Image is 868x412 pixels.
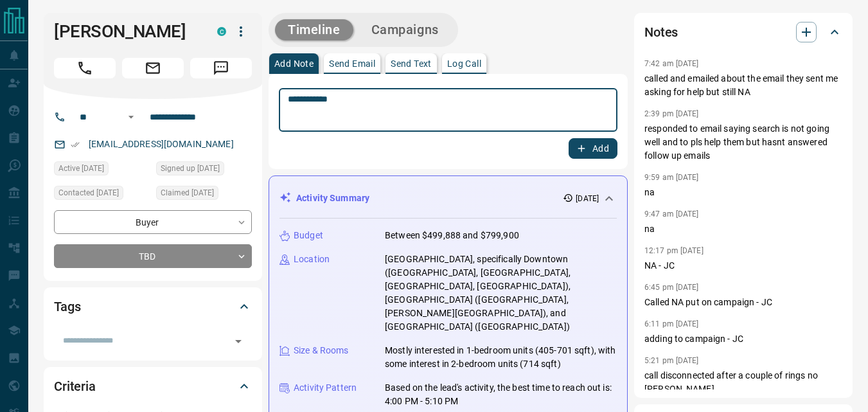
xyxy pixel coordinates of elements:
[644,186,842,199] p: na
[296,192,369,205] p: Activity Summary
[54,244,252,268] div: TBD
[217,27,226,36] div: condos.ca
[385,229,519,242] p: Between $499,888 and $799,900
[123,109,139,125] button: Open
[359,19,452,40] button: Campaigns
[54,376,96,397] h2: Criteria
[447,59,481,68] p: Log Call
[156,186,252,204] div: Thu Dec 26 2024
[644,72,842,99] p: called and emailed about the email they sent me asking for help but still NA
[576,193,599,204] p: [DATE]
[294,229,323,242] p: Budget
[644,246,704,255] p: 12:17 pm [DATE]
[54,371,252,402] div: Criteria
[385,344,617,371] p: Mostly interested in 1-bedroom units (405-701 sqft), with some interest in 2-bedroom units (714 s...
[644,22,678,42] h2: Notes
[58,162,104,175] span: Active [DATE]
[54,186,150,204] div: Mon Sep 15 2025
[644,332,842,346] p: adding to campaign - JC
[644,17,842,48] div: Notes
[58,186,119,199] span: Contacted [DATE]
[644,109,699,118] p: 2:39 pm [DATE]
[294,253,330,266] p: Location
[229,332,247,350] button: Open
[569,138,617,159] button: Add
[385,253,617,334] p: [GEOGRAPHIC_DATA], specifically Downtown ([GEOGRAPHIC_DATA], [GEOGRAPHIC_DATA], [GEOGRAPHIC_DATA]...
[644,369,842,396] p: call disconnected after a couple of rings no [PERSON_NAME]
[644,222,842,236] p: na
[190,58,252,78] span: Message
[54,58,116,78] span: Call
[156,161,252,179] div: Thu Dec 26 2024
[644,122,842,163] p: responded to email saying search is not going well and to pls help them but hasnt answered follow...
[279,186,617,210] div: Activity Summary[DATE]
[644,259,842,273] p: NA - JC
[644,59,699,68] p: 7:42 am [DATE]
[54,210,252,234] div: Buyer
[644,319,699,328] p: 6:11 pm [DATE]
[385,381,617,408] p: Based on the lead's activity, the best time to reach out is: 4:00 PM - 5:10 PM
[54,296,80,317] h2: Tags
[644,173,699,182] p: 9:59 am [DATE]
[294,344,349,357] p: Size & Rooms
[89,139,234,149] a: [EMAIL_ADDRESS][DOMAIN_NAME]
[644,210,699,219] p: 9:47 am [DATE]
[161,162,220,175] span: Signed up [DATE]
[329,59,375,68] p: Send Email
[122,58,184,78] span: Email
[54,291,252,322] div: Tags
[161,186,214,199] span: Claimed [DATE]
[71,140,80,149] svg: Email Verified
[391,59,432,68] p: Send Text
[54,161,150,179] div: Thu Dec 26 2024
[294,381,357,395] p: Activity Pattern
[644,296,842,309] p: Called NA put on campaign - JC
[275,19,353,40] button: Timeline
[54,21,198,42] h1: [PERSON_NAME]
[644,356,699,365] p: 5:21 pm [DATE]
[274,59,314,68] p: Add Note
[644,283,699,292] p: 6:45 pm [DATE]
